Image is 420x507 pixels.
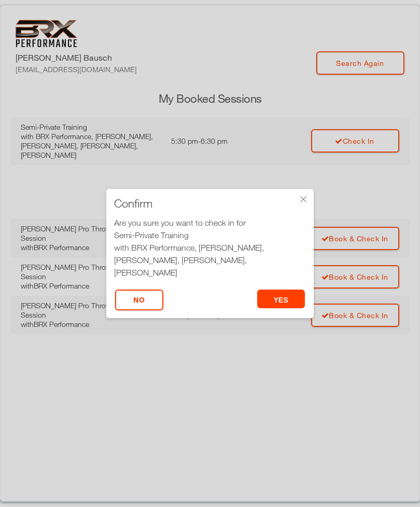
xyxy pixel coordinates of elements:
div: Semi-Private Training [114,229,306,241]
div: × [298,194,309,204]
button: yes [257,290,305,308]
button: No [115,290,163,310]
span: Confirm [114,198,152,209]
div: Are you sure you want to check in for at 5:30 pm? [114,216,306,291]
div: with BRX Performance, [PERSON_NAME], [PERSON_NAME], [PERSON_NAME], [PERSON_NAME] [114,241,306,279]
